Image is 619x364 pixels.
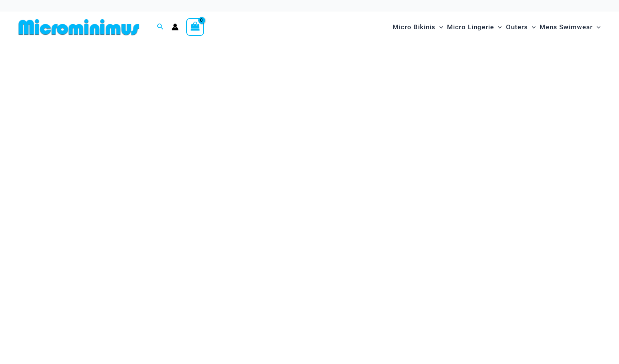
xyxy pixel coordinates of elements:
[447,17,494,37] span: Micro Lingerie
[393,17,435,37] span: Micro Bikinis
[172,23,179,30] a: Account icon link
[538,15,602,39] a: Mens SwimwearMenu ToggleMenu Toggle
[157,22,164,32] a: Search icon link
[186,18,204,36] a: View Shopping Cart, empty
[390,14,604,40] nav: Site Navigation
[445,15,504,39] a: Micro LingerieMenu ToggleMenu Toggle
[593,17,600,37] span: Menu Toggle
[15,18,142,36] img: MM SHOP LOGO FLAT
[391,15,445,39] a: Micro BikinisMenu ToggleMenu Toggle
[435,17,443,37] span: Menu Toggle
[494,17,502,37] span: Menu Toggle
[504,15,538,39] a: OutersMenu ToggleMenu Toggle
[528,17,536,37] span: Menu Toggle
[540,17,593,37] span: Mens Swimwear
[506,17,528,37] span: Outers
